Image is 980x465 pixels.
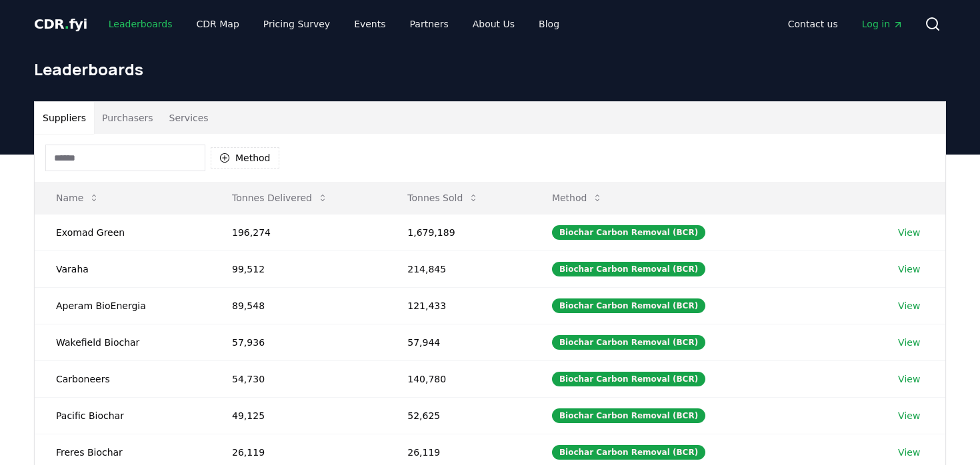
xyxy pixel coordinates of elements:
td: Pacific Biochar [35,397,211,434]
a: View [898,372,920,386]
a: Events [343,12,396,36]
div: Biochar Carbon Removal (BCR) [552,408,705,423]
a: View [898,446,920,459]
td: Carboneers [35,360,211,397]
a: Blog [528,12,570,36]
div: Biochar Carbon Removal (BCR) [552,445,705,460]
nav: Main [98,12,570,36]
span: . [65,16,69,32]
a: Leaderboards [98,12,183,36]
a: Contact us [777,12,849,36]
div: Biochar Carbon Removal (BCR) [552,298,705,313]
span: CDR fyi [34,16,87,32]
button: Services [161,102,217,134]
nav: Main [777,12,914,36]
div: Biochar Carbon Removal (BCR) [552,262,705,276]
button: Name [45,185,110,211]
td: 140,780 [386,360,531,397]
td: 214,845 [386,250,531,287]
td: 57,944 [386,324,531,360]
div: Biochar Carbon Removal (BCR) [552,335,705,350]
a: View [898,409,920,422]
div: Biochar Carbon Removal (BCR) [552,372,705,386]
td: 54,730 [211,360,386,397]
button: Method [211,147,279,169]
button: Purchasers [94,102,161,134]
button: Tonnes Sold [397,185,489,211]
td: Varaha [35,250,211,287]
a: View [898,262,920,276]
td: 1,679,189 [386,214,531,250]
td: 99,512 [211,250,386,287]
span: Log in [862,17,903,31]
td: 196,274 [211,214,386,250]
a: Pricing Survey [253,12,341,36]
a: View [898,226,920,239]
a: Log in [851,12,914,36]
button: Tonnes Delivered [221,185,339,211]
td: 57,936 [211,324,386,360]
td: Exomad Green [35,214,211,250]
td: 89,548 [211,287,386,324]
h1: Leaderboards [34,59,946,80]
button: Method [541,185,614,211]
td: 52,625 [386,397,531,434]
button: Suppliers [35,102,94,134]
a: View [898,336,920,349]
a: About Us [462,12,525,36]
td: Wakefield Biochar [35,324,211,360]
td: 49,125 [211,397,386,434]
a: View [898,299,920,312]
td: Aperam BioEnergia [35,287,211,324]
td: 121,433 [386,287,531,324]
div: Biochar Carbon Removal (BCR) [552,225,705,240]
a: CDR.fyi [34,15,87,33]
a: CDR Map [186,12,250,36]
a: Partners [399,12,459,36]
